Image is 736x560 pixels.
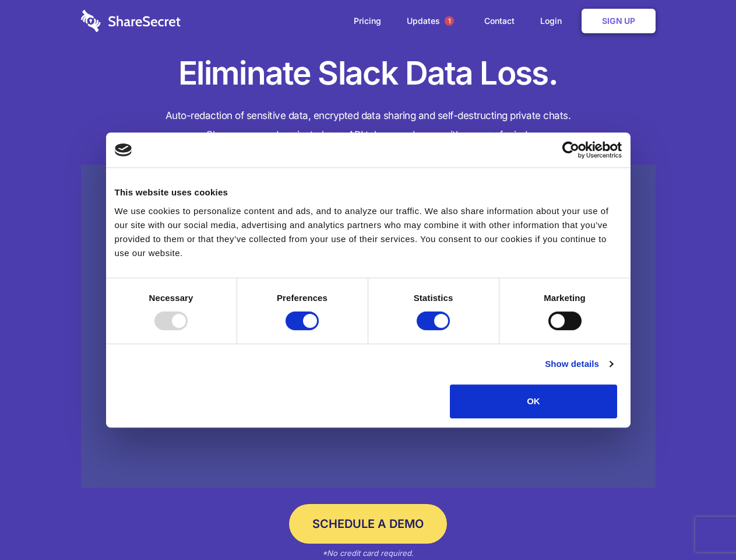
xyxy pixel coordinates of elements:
h4: Auto-redaction of sensitive data, encrypted data sharing and self-destructing private chats. Shar... [81,106,656,145]
em: *No credit card required. [322,548,414,558]
strong: Marketing [544,293,586,303]
div: This website uses cookies [115,185,622,199]
h1: Eliminate Slack Data Loss. [81,52,656,94]
a: Login [529,3,579,39]
a: Sign Up [582,9,656,33]
a: Show details [545,357,612,371]
span: 1 [445,16,454,26]
img: logo [115,143,132,156]
div: We use cookies to personalize content and ads, and to analyze our traffic. We also share informat... [115,204,622,260]
button: OK [450,384,617,418]
a: Wistia video thumbnail [81,164,656,488]
strong: Necessary [149,293,193,303]
strong: Statistics [414,293,453,303]
a: Pricing [342,3,393,39]
strong: Preferences [277,293,327,303]
img: logo-wordmark-white-trans-d4663122ce5f474addd5e946df7df03e33cb6a1c49d2221995e7729f52c070b2.svg [81,10,181,32]
a: Contact [473,3,526,39]
a: Usercentrics Cookiebot - opens in a new window [520,141,622,159]
a: Schedule a Demo [289,504,447,544]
